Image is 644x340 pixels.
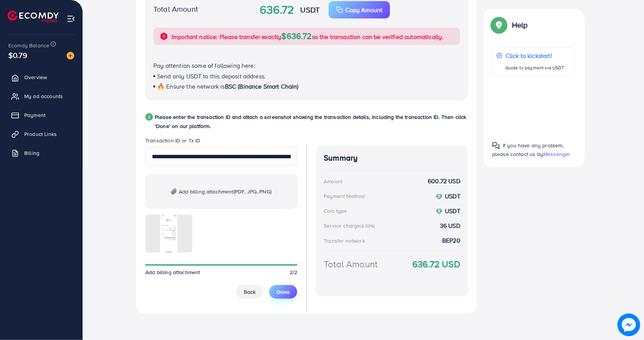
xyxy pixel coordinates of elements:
[145,113,153,121] div: 2
[236,285,263,299] button: Back
[617,313,640,336] img: image
[225,82,299,90] span: BSC (Binance Smart Chain)
[492,142,500,150] img: Popup guide
[67,14,75,23] img: menu
[324,178,342,185] div: Amount
[145,137,297,147] legend: Transaction ID or Tx ID
[145,268,200,276] span: Add billing attachment
[428,177,460,186] strong: 600.72 USD
[6,145,77,161] a: Billing
[157,82,225,90] span: 🔥 Ensure the network is
[324,237,365,245] div: Transfer network
[505,51,564,60] p: Click to kickstart!
[440,221,460,230] strong: 36 USD
[412,257,460,271] strong: 636.72 USD
[8,42,49,49] span: Ecomdy Balance
[324,207,347,215] div: Coin type
[329,1,390,19] button: Copy Amount
[445,192,460,200] strong: USDT
[436,208,443,215] img: coin
[260,2,295,18] strong: 636.72
[445,207,460,215] strong: USDT
[6,70,77,85] a: Overview
[324,153,460,163] h4: Summary
[6,108,77,123] a: Payment
[8,11,59,22] img: logo
[301,4,320,15] strong: USDT
[492,142,564,158] span: If you have any problem, please contact us by
[345,5,382,14] p: Copy Amount
[505,63,564,72] p: Guide to payment via USDT
[153,72,460,81] p: Send only USDT to this deposit address.
[24,92,63,100] span: My ad accounts
[6,89,77,104] a: My ad accounts
[234,188,271,195] span: (PDF, JPG, PNG)
[8,50,27,61] span: $0.79
[160,215,178,253] img: img uploaded
[153,3,198,14] label: Total Amount
[24,149,39,157] span: Billing
[179,187,271,196] span: Add billing attachment
[269,285,297,299] button: Done
[24,73,47,81] span: Overview
[324,257,377,271] div: Total Amount
[492,18,506,32] img: Popup guide
[360,223,375,229] small: (6.00%)
[442,236,460,245] strong: BEP20
[6,126,77,142] a: Product Links
[153,61,460,70] p: Pay attention some of following here:
[282,30,312,42] span: $636.72
[512,20,528,30] p: Help
[436,193,443,200] img: coin
[24,130,57,138] span: Product Links
[324,222,377,229] div: Service charge
[290,268,297,276] span: 2/2
[277,288,290,296] span: Done
[67,52,74,59] img: image
[543,150,570,158] span: Messenger
[244,288,256,296] span: Back
[24,111,45,119] span: Payment
[159,32,168,41] img: alert
[172,31,444,41] p: Important notice: Please transfer exactly so the transaction can be verified automatically.
[324,192,365,200] div: Payment Method
[171,189,177,195] img: img
[155,112,468,131] p: Please enter the transaction ID and attach a screenshot showing the transaction details, includin...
